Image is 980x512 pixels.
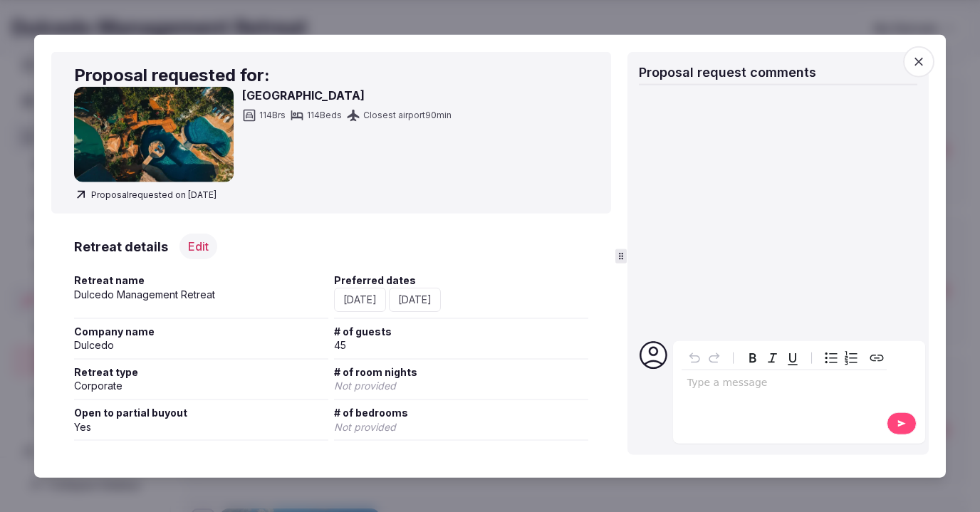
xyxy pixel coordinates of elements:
[74,379,328,393] div: Corporate
[74,288,328,302] div: Dulcedo Management Retreat
[821,348,841,368] button: Bulleted list
[259,109,286,121] span: 114 Brs
[74,238,168,256] h3: Retreat details
[783,348,803,368] button: Underline
[307,109,342,121] span: 114 Beds
[763,348,783,368] button: Italic
[639,64,816,79] span: Proposal request comments
[334,273,588,288] span: Preferred dates
[682,370,887,399] div: editable markdown
[74,63,588,87] h2: Proposal requested for:
[74,188,217,202] span: Proposal requested on [DATE]
[74,273,328,288] span: Retreat name
[74,406,328,420] span: Open to partial buyout
[334,420,396,432] span: Not provided
[841,348,861,368] button: Numbered list
[743,348,763,368] button: Bold
[242,87,452,104] h3: [GEOGRAPHIC_DATA]
[179,234,217,259] button: Edit
[74,87,234,182] img: TreeCasa Hotel & Resort
[74,324,328,338] span: Company name
[74,338,328,352] div: Dulcedo
[334,324,588,338] span: # of guests
[74,419,328,434] div: Yes
[867,348,887,368] button: Create link
[334,338,588,352] div: 45
[334,380,396,392] span: Not provided
[334,406,588,420] span: # of bedrooms
[74,365,328,379] span: Retreat type
[363,109,452,121] span: Closest airport 90 min
[334,365,588,379] span: # of room nights
[389,288,441,312] div: [DATE]
[334,288,386,312] div: [DATE]
[821,348,861,368] div: toggle group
